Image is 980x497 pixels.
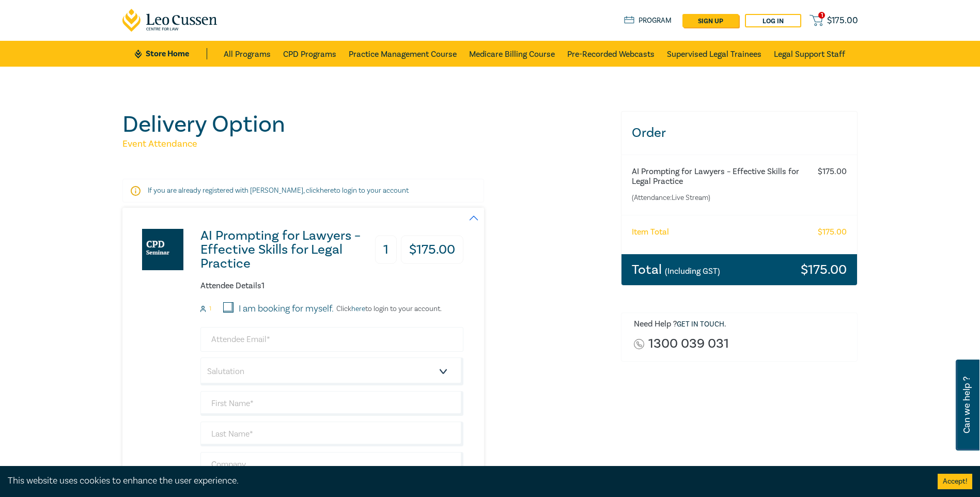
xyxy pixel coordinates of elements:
[962,366,972,444] span: Can we help ?
[818,167,847,177] h6: $ 175.00
[677,320,724,329] a: Get in touch
[375,236,397,264] h3: 1
[200,452,463,477] input: Company
[122,111,609,138] h1: Delivery Option
[401,236,463,264] h3: $ 175.00
[667,41,761,67] a: Supervised Legal Trainees
[200,391,463,416] input: First Name*
[632,193,806,203] small: (Attendance: Live Stream )
[351,304,365,314] a: here
[200,422,463,446] input: Last Name*
[349,41,457,67] a: Practice Management Course
[665,266,720,276] small: (Including GST)
[632,227,669,237] h6: Item Total
[818,12,825,19] span: 1
[320,186,334,195] a: here
[801,263,847,276] h3: $ 175.00
[774,41,845,67] a: Legal Support Staff
[567,41,655,67] a: Pre-Recorded Webcasts
[8,474,922,488] div: This website uses cookies to enhance the user experience.
[469,41,555,67] a: Medicare Billing Course
[682,14,739,27] a: sign up
[148,185,459,196] p: If you are already registered with [PERSON_NAME], click to login to your account
[624,15,672,26] a: Program
[224,41,271,67] a: All Programs
[827,15,858,26] span: $ 175.00
[634,319,850,330] h6: Need Help ? .
[122,138,609,150] h5: Event Attendance
[632,263,720,276] h3: Total
[200,327,463,352] input: Attendee Email*
[200,229,370,271] h3: AI Prompting for Lawyers – Effective Skills for Legal Practice
[283,41,336,67] a: CPD Programs
[209,305,211,313] small: 1
[938,474,972,489] button: Accept cookies
[200,281,463,291] h6: Attendee Details 1
[648,337,729,351] a: 1300 039 031
[334,305,442,313] p: Click to login to your account.
[745,14,801,27] a: Log in
[632,167,806,187] h6: AI Prompting for Lawyers – Effective Skills for Legal Practice
[621,112,858,154] h3: Order
[818,227,847,237] h6: $ 175.00
[142,229,183,270] img: AI Prompting for Lawyers – Effective Skills for Legal Practice
[135,48,207,59] a: Store Home
[239,302,334,316] label: I am booking for myself.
